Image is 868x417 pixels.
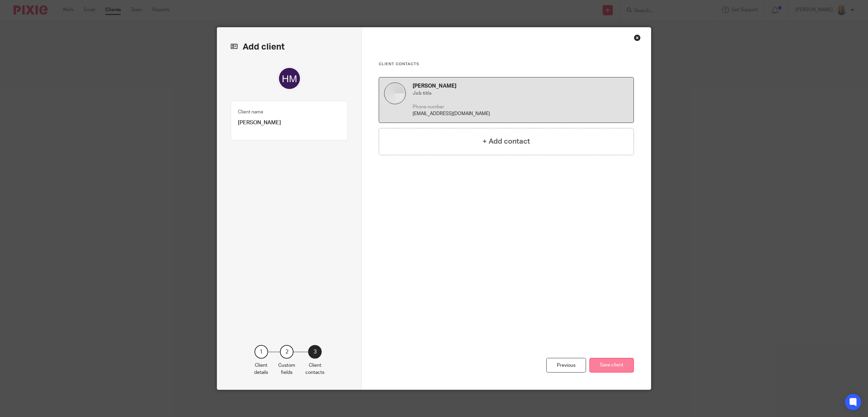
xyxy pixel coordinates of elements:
[278,362,295,376] p: Custom fields
[277,66,302,91] img: svg%3E
[254,345,268,359] div: 1
[413,110,628,117] p: [EMAIL_ADDRESS][DOMAIN_NAME]
[254,362,268,376] p: Client details
[413,90,628,97] h5: Job title
[413,104,628,110] p: Phone number
[238,119,341,126] p: [PERSON_NAME]
[238,109,263,115] label: Client name
[589,358,634,373] button: Save client
[231,41,348,53] h2: Add client
[308,345,322,359] div: 3
[379,61,634,67] h3: Client contacts
[384,83,406,104] img: default.jpg
[413,83,628,90] h4: [PERSON_NAME]
[483,136,530,147] h4: + Add contact
[546,358,586,373] div: Previous
[634,34,641,41] div: Close this dialog window
[280,345,294,359] div: 2
[305,362,324,376] p: Client contacts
